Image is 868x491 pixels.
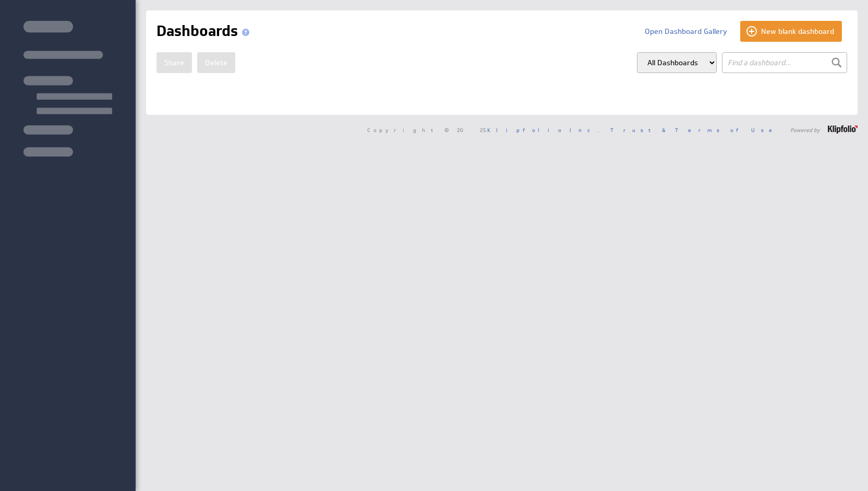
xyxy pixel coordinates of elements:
span: Copyright © 2025 [367,127,599,133]
button: New blank dashboard [740,21,842,42]
button: Open Dashboard Gallery [637,21,735,42]
a: Klipfolio Inc. [487,126,599,134]
img: logo-footer.png [828,125,858,134]
h1: Dashboards [156,21,254,42]
a: Trust & Terms of Use [610,126,779,134]
span: Powered by [790,127,820,133]
button: Delete [197,52,235,73]
input: Find a dashboard... [722,52,847,73]
img: skeleton-sidenav.svg [23,21,112,157]
button: Share [156,52,192,73]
